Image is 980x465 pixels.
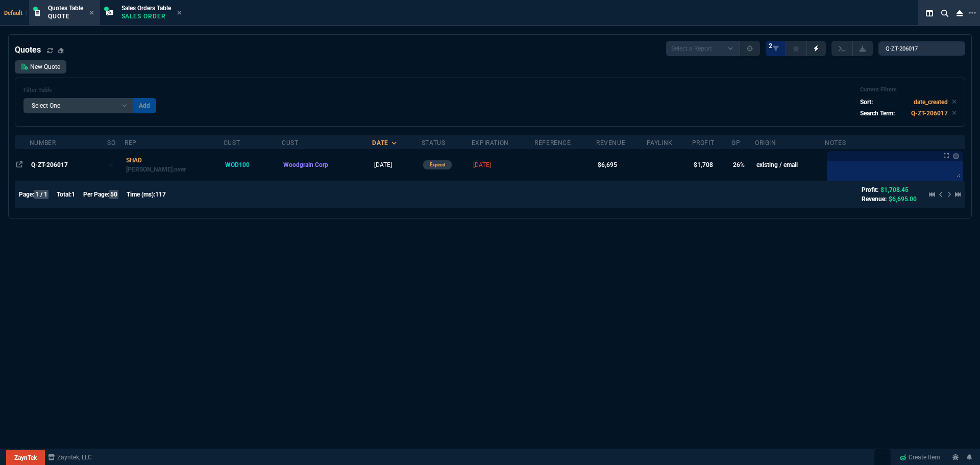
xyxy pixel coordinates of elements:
nx-icon: Close Tab [89,9,94,17]
div: Number [30,139,56,147]
div: SO [107,139,115,147]
div: GP [731,139,740,147]
div: Reference [534,139,571,147]
nx-icon: Search [937,7,952,19]
span: Revenue: [862,195,887,203]
h6: Current Filters [860,86,957,93]
span: Per Page: [83,191,109,198]
p: SHAD [126,156,222,165]
p: existing / email [756,160,823,169]
p: Sales Order [121,12,171,20]
span: Time (ms): [127,191,155,198]
nx-icon: Close Workbench [952,7,967,19]
span: 26% [733,161,745,168]
span: Woodgrain Corp [283,161,328,168]
div: Date [372,139,388,147]
td: Open SO in Expanded View [107,149,125,181]
nx-icon: Close Tab [177,9,182,17]
span: Q-ZT-206017 [31,161,68,168]
nx-icon: Open In Opposite Panel [16,161,22,168]
p: Quote [48,12,83,20]
div: -- [109,160,120,169]
span: $6,695 [598,161,617,168]
span: Sales Orders Table [121,5,171,12]
span: 50 [109,190,118,199]
span: Profit: [862,186,878,193]
span: 2 [769,42,772,50]
div: PayLink [647,139,673,147]
div: Status [422,139,446,147]
span: 1 [71,191,75,198]
span: 117 [155,191,166,198]
h6: Filter Table [23,87,156,94]
span: Total: [57,191,71,198]
span: $1,708 [694,161,713,168]
code: date_created [914,99,948,106]
span: 1 / 1 [34,190,48,199]
code: Q-ZT-206017 [911,110,948,117]
div: Revenue [596,139,625,147]
td: undefined [534,149,596,181]
div: profit [692,139,715,147]
nx-icon: Split Panels [922,7,937,19]
div: Cust [224,139,240,147]
td: double click to filter by Rep [125,149,224,181]
div: origin [755,139,776,147]
div: Cust [282,139,298,147]
nx-icon: Open New Tab [969,8,976,18]
p: Sort: [860,97,873,107]
td: [DATE] [372,149,422,181]
div: Rep [125,139,137,147]
span: Page: [19,191,34,198]
td: [DATE] [472,149,534,181]
div: Notes [825,139,846,147]
a: Create Item [895,450,944,465]
p: Search Term: [860,109,895,118]
span: Default [4,10,27,16]
input: Search [878,41,965,56]
a: New Quote [15,60,66,74]
p: [PERSON_NAME].over [126,165,222,174]
span: $1,708.45 [880,186,909,193]
span: WOD100 [225,161,250,168]
div: Expiration [472,139,509,147]
span: $6,695.00 [889,195,917,203]
a: msbcCompanyName [45,453,95,462]
span: Quotes Table [48,5,83,12]
h4: Quotes [15,44,41,56]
